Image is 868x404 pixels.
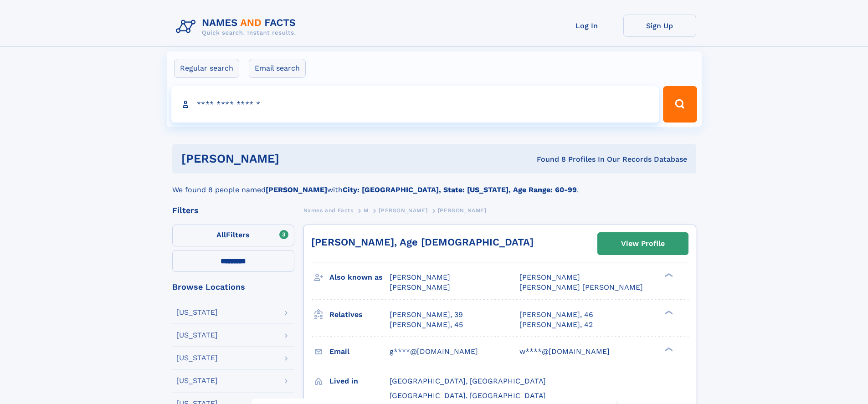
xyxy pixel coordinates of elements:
[663,346,673,352] div: ❯
[364,207,369,214] span: M
[390,377,546,385] span: [GEOGRAPHIC_DATA], [GEOGRAPHIC_DATA]
[266,185,327,194] b: [PERSON_NAME]
[174,59,239,78] label: Regular search
[172,206,294,215] div: Filters
[550,15,623,37] a: Log In
[364,205,369,216] a: M
[172,174,696,195] div: We found 8 people named with .
[249,59,306,78] label: Email search
[176,309,218,316] div: [US_STATE]
[663,86,697,123] button: Search Button
[329,373,390,389] h3: Lived in
[329,344,390,359] h3: Email
[303,205,354,216] a: Names and Facts
[438,207,487,214] span: [PERSON_NAME]
[181,153,408,164] h1: [PERSON_NAME]
[519,310,593,320] a: [PERSON_NAME], 46
[176,354,218,362] div: [US_STATE]
[390,310,463,320] a: [PERSON_NAME], 39
[390,273,450,281] span: [PERSON_NAME]
[172,283,294,291] div: Browse Locations
[390,391,546,400] span: [GEOGRAPHIC_DATA], [GEOGRAPHIC_DATA]
[329,270,390,285] h3: Also known as
[408,154,687,164] div: Found 8 Profiles In Our Records Database
[379,205,427,216] a: [PERSON_NAME]
[176,332,218,339] div: [US_STATE]
[390,320,463,330] a: [PERSON_NAME], 45
[343,185,577,194] b: City: [GEOGRAPHIC_DATA], State: [US_STATE], Age Range: 60-99
[216,230,226,239] span: All
[519,273,580,281] span: [PERSON_NAME]
[379,207,427,214] span: [PERSON_NAME]
[172,15,303,39] img: Logo Names and Facts
[598,233,688,255] a: View Profile
[390,283,450,291] span: [PERSON_NAME]
[171,86,659,123] input: search input
[621,233,665,254] div: View Profile
[176,377,218,384] div: [US_STATE]
[519,320,593,330] a: [PERSON_NAME], 42
[623,15,696,37] a: Sign Up
[172,225,294,246] label: Filters
[329,307,390,322] h3: Relatives
[311,236,534,248] a: [PERSON_NAME], Age [DEMOGRAPHIC_DATA]
[519,283,643,291] span: [PERSON_NAME] [PERSON_NAME]
[663,272,673,278] div: ❯
[663,309,673,315] div: ❯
